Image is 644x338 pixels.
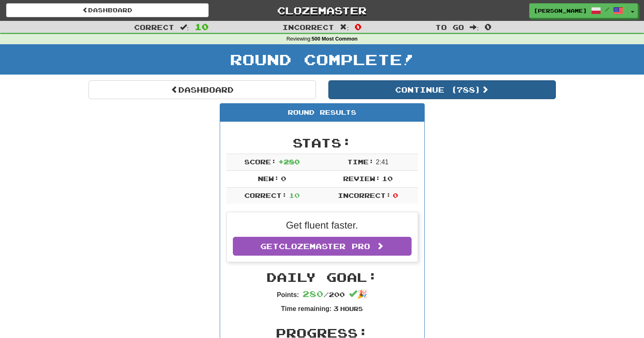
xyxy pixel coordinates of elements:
span: : [470,24,479,31]
span: Incorrect: [338,191,391,199]
span: Clozemaster Pro [279,242,370,251]
span: : [180,24,189,31]
a: Dashboard [89,80,316,99]
h1: Round Complete! [3,51,641,68]
span: / 200 [303,290,345,298]
a: Clozemaster [221,3,423,18]
button: Continue (788) [328,80,556,99]
span: 10 [195,22,209,32]
span: 280 [303,289,323,299]
span: 10 [289,191,300,199]
span: To go [435,23,464,31]
span: Correct [134,23,174,31]
strong: 500 Most Common [312,36,357,42]
span: Time: [347,158,374,166]
strong: Time remaining: [281,305,332,312]
span: Correct: [244,191,287,199]
span: [PERSON_NAME] [534,7,587,14]
span: 0 [281,175,286,182]
div: Round Results [220,104,424,122]
span: 0 [485,22,492,32]
span: Incorrect [282,23,334,31]
p: Get fluent faster. [233,218,412,232]
span: Review: [343,175,380,182]
span: : [340,24,349,31]
span: New: [258,175,279,182]
span: 2 : 41 [376,159,389,166]
span: 10 [382,175,393,182]
span: Score: [244,158,276,166]
h2: Daily Goal: [226,270,418,284]
a: Dashboard [6,3,209,17]
span: / [605,7,609,12]
a: [PERSON_NAME] / [529,3,628,18]
span: 3 [333,304,339,312]
strong: Points: [277,291,299,298]
span: + 280 [278,158,300,166]
h2: Stats: [226,136,418,150]
a: GetClozemaster Pro [233,237,412,256]
span: 🎉 [349,290,367,299]
span: 0 [393,191,398,199]
small: Hours [340,305,363,312]
span: 0 [355,22,362,32]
